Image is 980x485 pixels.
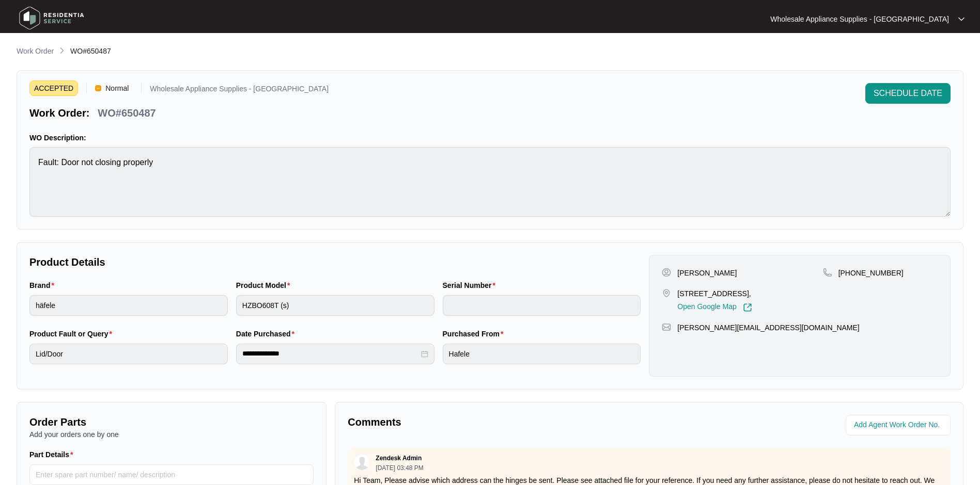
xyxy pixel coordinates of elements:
p: Comments [348,415,642,429]
span: WO#650487 [70,47,111,55]
p: Product Details [29,255,641,269]
img: user-pin [662,268,671,277]
img: map-pin [823,268,832,277]
p: [STREET_ADDRESS], [677,288,752,299]
input: Brand [29,295,228,316]
input: Product Fault or Query [29,344,228,364]
img: Link-External [743,303,752,312]
p: Order Parts [29,415,314,429]
p: Add your orders one by one [29,429,314,440]
textarea: Fault: Door not closing properly [29,147,951,217]
p: Work Order [17,46,54,56]
label: Product Model [236,280,294,290]
img: Vercel Logo [95,85,101,91]
span: Normal [101,80,133,96]
a: Open Google Map [677,303,752,312]
a: Work Order [14,46,56,57]
label: Brand [29,280,58,290]
input: Purchased From [443,344,641,364]
input: Date Purchased [242,348,419,359]
p: Wholesale Appliance Supplies - [GEOGRAPHIC_DATA] [770,14,949,24]
label: Date Purchased [236,329,299,339]
p: WO#650487 [98,106,155,120]
input: Serial Number [443,295,641,316]
img: map-pin [662,288,671,298]
p: [DATE] 03:48 PM [376,465,423,471]
p: Work Order: [29,106,89,120]
label: Product Fault or Query [29,329,116,339]
p: [PHONE_NUMBER] [838,268,904,278]
p: WO Description: [29,133,951,143]
input: Part Details [29,464,314,485]
span: SCHEDULE DATE [874,87,942,100]
label: Purchased From [443,329,508,339]
img: dropdown arrow [958,17,965,22]
button: SCHEDULE DATE [865,83,951,104]
p: Wholesale Appliance Supplies - [GEOGRAPHIC_DATA] [150,85,329,96]
p: Zendesk Admin [376,454,422,462]
input: Product Model [236,295,434,316]
p: [PERSON_NAME] [677,268,737,278]
img: chevron-right [58,46,66,55]
span: ACCEPTED [29,80,78,96]
img: residentia service logo [15,3,88,34]
label: Serial Number [443,280,500,290]
p: [PERSON_NAME][EMAIL_ADDRESS][DOMAIN_NAME] [677,322,859,333]
input: Add Agent Work Order No. [854,419,944,431]
img: map-pin [662,322,671,332]
label: Part Details [29,449,77,460]
img: user.svg [354,455,370,470]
